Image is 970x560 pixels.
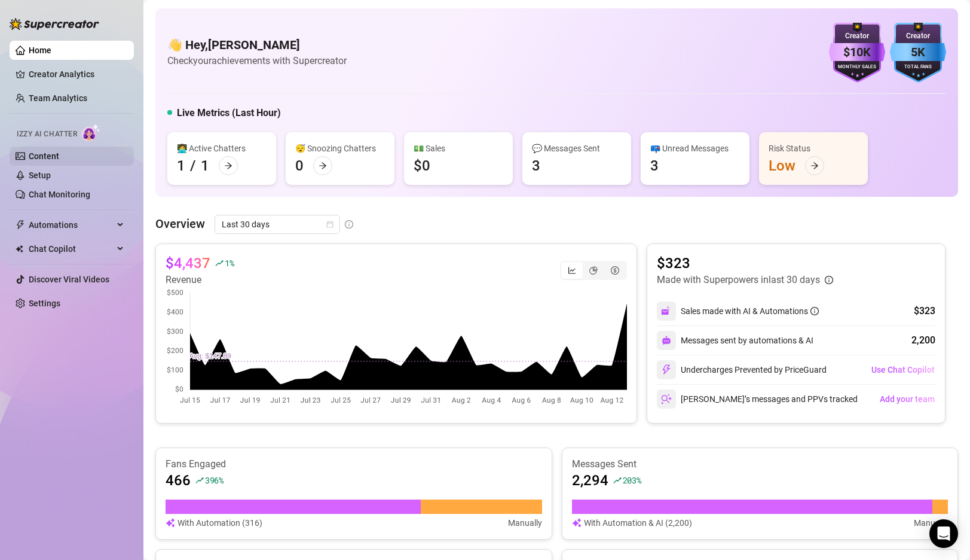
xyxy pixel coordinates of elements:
[29,171,51,180] a: Setup
[681,305,819,318] div: Sales made with AI & Automations
[911,333,935,348] div: 2,200
[657,273,820,287] article: Made with Superpowers in last 30 days
[10,18,99,30] img: logo-BBDzfeDw.svg
[224,162,232,170] span: arrow-right
[890,23,946,83] img: blue-badge-DgoSNQY1.svg
[155,215,205,233] article: Overview
[29,45,51,55] a: Home
[166,516,175,529] img: svg%3e
[29,275,109,284] a: Discover Viral Videos
[568,266,576,275] span: line-chart
[166,458,542,471] article: Fans Engaged
[215,259,224,267] span: rise
[29,65,124,84] a: Creator Analytics
[657,360,827,379] div: Undercharges Prevented by PriceGuard
[657,389,858,409] div: [PERSON_NAME]’s messages and PPVs tracked
[29,299,60,308] a: Settings
[589,266,598,275] span: pie-chart
[890,43,946,62] div: 5K
[572,471,608,490] article: 2,294
[532,156,540,175] div: 3
[880,394,935,404] span: Add your team
[16,220,25,230] span: thunderbolt
[829,31,885,42] div: Creator
[29,151,59,161] a: Content
[810,162,819,170] span: arrow-right
[890,63,946,71] div: Total Fans
[572,516,582,529] img: svg%3e
[532,142,622,155] div: 💬 Messages Sent
[319,162,327,170] span: arrow-right
[17,129,77,140] span: Izzy AI Chatter
[167,53,347,68] article: Check your achievements with Supercreator
[560,261,627,280] div: segmented control
[661,394,672,404] img: svg%3e
[205,474,224,486] span: 396 %
[879,389,935,409] button: Add your team
[508,516,542,529] article: Manually
[662,336,671,345] img: svg%3e
[295,156,304,175] div: 0
[829,23,885,83] img: purple-badge-B9DA21FR.svg
[167,36,347,53] h4: 👋 Hey, [PERSON_NAME]
[623,474,641,486] span: 203 %
[829,43,885,62] div: $10K
[166,273,234,287] article: Revenue
[871,365,935,375] span: Use Chat Copilot
[661,306,672,316] img: svg%3e
[29,239,114,258] span: Chat Copilot
[829,63,885,71] div: Monthly Sales
[225,257,234,269] span: 1 %
[201,156,209,175] div: 1
[177,156,185,175] div: 1
[177,106,281,120] h5: Live Metrics (Last Hour)
[611,266,619,275] span: dollar-circle
[890,31,946,42] div: Creator
[29,215,114,235] span: Automations
[769,142,858,155] div: Risk Status
[295,142,385,155] div: 😴 Snoozing Chatters
[650,156,659,175] div: 3
[584,516,692,529] article: With Automation & AI (2,200)
[166,471,191,490] article: 466
[29,190,90,199] a: Chat Monitoring
[657,254,833,273] article: $323
[222,215,333,233] span: Last 30 days
[657,331,813,350] div: Messages sent by automations & AI
[414,142,503,155] div: 💵 Sales
[345,220,353,229] span: info-circle
[929,519,958,548] div: Open Intercom Messenger
[810,307,819,315] span: info-circle
[166,254,210,273] article: $4,437
[914,304,935,318] div: $323
[914,516,948,529] article: Manually
[16,245,23,253] img: Chat Copilot
[825,276,833,284] span: info-circle
[871,360,935,379] button: Use Chat Copilot
[661,364,672,375] img: svg%3e
[177,142,267,155] div: 👩‍💻 Active Chatters
[650,142,740,155] div: 📪 Unread Messages
[195,476,204,485] span: rise
[326,221,333,228] span: calendar
[414,156,430,175] div: $0
[178,516,262,529] article: With Automation (316)
[572,458,948,471] article: Messages Sent
[29,93,87,103] a: Team Analytics
[613,476,622,485] span: rise
[82,124,100,141] img: AI Chatter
